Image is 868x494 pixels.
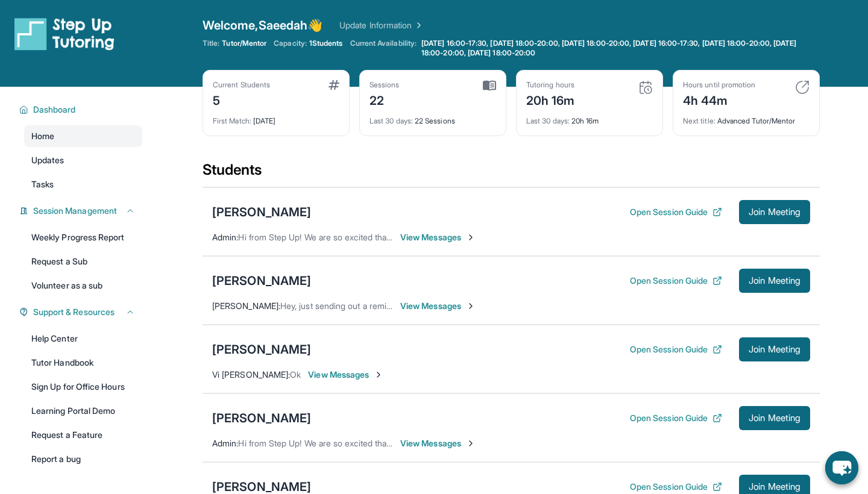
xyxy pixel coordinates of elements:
span: Next title : [683,116,715,125]
span: View Messages [308,369,383,381]
button: Session Management [28,205,135,217]
span: Updates [31,154,64,166]
span: First Match : [213,116,251,125]
img: card [638,80,653,95]
div: Current Students [213,80,270,90]
button: Support & Resources [28,306,135,318]
span: Join Meeting [749,483,800,490]
button: Join Meeting [739,337,810,361]
button: Open Session Guide [630,343,722,355]
span: [DATE] 16:00-17:30, [DATE] 18:00-20:00, [DATE] 18:00-20:00, [DATE] 16:00-17:30, [DATE] 18:00-20:0... [421,39,817,58]
img: Chevron-Right [374,370,383,380]
div: Hours until promotion [683,80,755,90]
span: Join Meeting [749,208,800,216]
div: 22 [370,90,400,109]
span: [PERSON_NAME] : [212,301,280,311]
span: Tutor/Mentor [222,39,266,48]
a: Volunteer as a sub [24,275,142,296]
a: Weekly Progress Report [24,227,142,248]
span: Tasks [31,178,54,190]
img: Chevron-Right [466,233,476,242]
a: Home [24,125,142,147]
img: logo [14,17,115,51]
div: Advanced Tutor/Mentor [683,109,810,126]
a: Learning Portal Demo [24,400,142,422]
button: chat-button [825,451,858,484]
div: [PERSON_NAME] [212,204,311,220]
span: Last 30 days : [526,116,570,125]
a: Update Information [339,19,424,31]
span: Home [31,130,54,142]
a: Request a Sub [24,251,142,272]
span: View Messages [400,437,476,449]
span: Welcome, Saeedah 👋 [203,17,322,34]
a: Report a bug [24,448,142,470]
div: 20h 16m [526,109,653,126]
div: Students [203,160,820,187]
div: [PERSON_NAME] [212,272,311,289]
div: 20h 16m [526,90,575,109]
button: Open Session Guide [630,412,722,424]
img: Chevron Right [412,19,424,31]
div: [PERSON_NAME] [212,410,311,427]
span: View Messages [400,231,476,243]
div: Sessions [370,80,400,90]
button: Open Session Guide [630,206,722,218]
img: Chevron-Right [466,301,476,311]
button: Join Meeting [739,200,810,224]
span: Join Meeting [749,346,800,353]
a: Request a Feature [24,424,142,446]
a: [DATE] 16:00-17:30, [DATE] 18:00-20:00, [DATE] 18:00-20:00, [DATE] 16:00-17:30, [DATE] 18:00-20:0... [419,39,820,58]
a: Help Center [24,328,142,349]
span: Session Management [33,205,117,217]
img: card [483,80,496,91]
img: card [329,80,339,90]
span: Support & Resources [33,306,115,318]
span: Join Meeting [749,277,800,284]
div: 5 [213,90,270,109]
button: Join Meeting [739,406,810,430]
button: Open Session Guide [630,275,722,287]
a: Updates [24,149,142,171]
span: Dashboard [33,104,76,116]
span: Admin : [212,232,238,242]
span: Last 30 days : [370,116,413,125]
span: Current Availability: [350,39,417,58]
span: Title: [203,39,219,48]
span: Admin : [212,438,238,448]
div: 4h 44m [683,90,755,109]
button: Dashboard [28,104,135,116]
div: Tutoring hours [526,80,575,90]
a: Tutor Handbook [24,352,142,374]
span: Hey, just sending out a reminder for [DATE] tutoring session from 6-7pm. [280,301,558,311]
span: Vi [PERSON_NAME] : [212,369,290,380]
button: Join Meeting [739,269,810,293]
span: 1 Students [309,39,343,48]
div: 22 Sessions [370,109,496,126]
span: Join Meeting [749,414,800,422]
button: Open Session Guide [630,481,722,493]
a: Tasks [24,174,142,195]
img: card [795,80,810,95]
div: [DATE] [213,109,339,126]
div: [PERSON_NAME] [212,341,311,358]
span: Capacity: [274,39,307,48]
span: Ok [290,369,301,380]
img: Chevron-Right [466,439,476,448]
a: Sign Up for Office Hours [24,376,142,398]
span: View Messages [400,300,476,312]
